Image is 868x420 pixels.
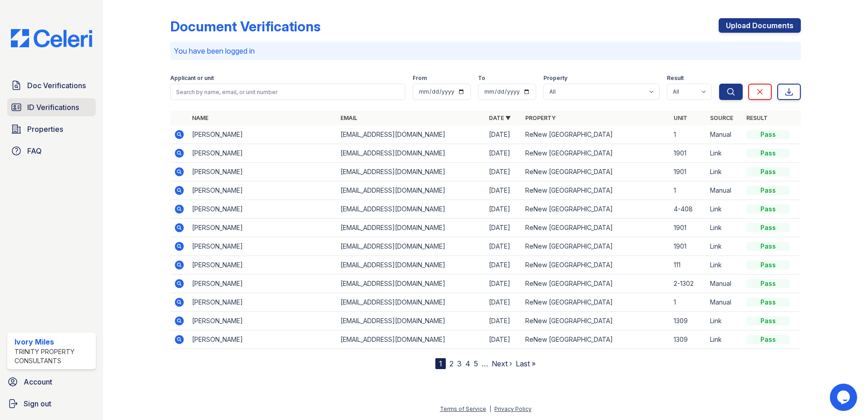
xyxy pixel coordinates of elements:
td: ReNew [GEOGRAPHIC_DATA] [522,144,670,163]
td: ReNew [GEOGRAPHIC_DATA] [522,256,670,275]
td: [DATE] [485,256,522,275]
div: Pass [746,130,790,139]
td: Link [706,200,743,219]
td: [PERSON_NAME] [188,293,337,312]
a: Date ▼ [489,115,511,121]
td: 1901 [670,144,706,163]
td: [DATE] [485,219,522,237]
td: Link [706,312,743,330]
td: ReNew [GEOGRAPHIC_DATA] [522,330,670,349]
td: Link [706,163,743,181]
td: 1 [670,181,706,200]
td: 1901 [670,237,706,256]
div: Pass [746,205,790,214]
td: ReNew [GEOGRAPHIC_DATA] [522,237,670,256]
td: [PERSON_NAME] [188,312,337,330]
td: Manual [706,275,743,293]
a: Doc Verifications [7,76,96,95]
td: [DATE] [485,330,522,349]
a: Result [746,115,768,121]
a: Sign out [4,395,99,413]
div: Pass [746,149,790,158]
td: 1309 [670,330,706,349]
div: Pass [746,167,790,176]
a: Next › [492,359,512,368]
span: Doc Verifications [27,80,86,91]
td: [EMAIL_ADDRESS][DOMAIN_NAME] [337,237,485,256]
span: Sign out [24,398,51,409]
td: 1309 [670,312,706,330]
td: 4-408 [670,200,706,219]
td: [DATE] [485,237,522,256]
td: [PERSON_NAME] [188,219,337,237]
td: [EMAIL_ADDRESS][DOMAIN_NAME] [337,200,485,219]
td: [PERSON_NAME] [188,181,337,200]
a: ID Verifications [7,98,96,116]
td: [PERSON_NAME] [188,144,337,163]
label: From [413,75,427,82]
td: ReNew [GEOGRAPHIC_DATA] [522,275,670,293]
div: Pass [746,260,790,270]
td: [PERSON_NAME] [188,275,337,293]
td: ReNew [GEOGRAPHIC_DATA] [522,181,670,200]
a: 4 [465,359,470,368]
td: [EMAIL_ADDRESS][DOMAIN_NAME] [337,125,485,144]
a: Unit [674,115,687,121]
td: [PERSON_NAME] [188,330,337,349]
td: [PERSON_NAME] [188,125,337,144]
div: Pass [746,335,790,344]
div: Pass [746,279,790,288]
div: Ivory Miles [15,336,92,347]
div: Pass [746,298,790,307]
td: [DATE] [485,275,522,293]
a: 3 [457,359,462,368]
td: Manual [706,293,743,312]
a: Properties [7,120,96,138]
td: 1901 [670,219,706,237]
td: Link [706,330,743,349]
div: Pass [746,242,790,251]
td: 1901 [670,163,706,181]
span: Account [24,376,52,387]
td: [EMAIL_ADDRESS][DOMAIN_NAME] [337,144,485,163]
a: Source [710,115,733,121]
a: Email [340,115,357,121]
input: Search by name, email, or unit number [170,84,405,100]
a: Account [4,373,99,391]
td: 111 [670,256,706,275]
td: 2-1302 [670,275,706,293]
td: [EMAIL_ADDRESS][DOMAIN_NAME] [337,293,485,312]
span: … [482,358,488,369]
a: Name [192,115,208,121]
span: Properties [27,124,63,135]
label: Applicant or unit [170,75,214,82]
td: ReNew [GEOGRAPHIC_DATA] [522,293,670,312]
div: 1 [435,358,446,369]
td: [DATE] [485,293,522,312]
a: 2 [449,359,454,368]
label: Property [543,75,567,82]
td: Manual [706,125,743,144]
td: [PERSON_NAME] [188,163,337,181]
td: [EMAIL_ADDRESS][DOMAIN_NAME] [337,181,485,200]
a: Terms of Service [440,405,486,412]
p: You have been logged in [174,45,797,56]
td: 1 [670,125,706,144]
iframe: chat widget [830,384,859,411]
img: CE_Logo_Blue-a8612792a0a2168367f1c8372b55b34899dd931a85d93a1a3d3e32e68fde9ad4.png [4,29,99,47]
td: [EMAIL_ADDRESS][DOMAIN_NAME] [337,163,485,181]
span: ID Verifications [27,102,79,113]
div: | [489,405,491,412]
td: [DATE] [485,144,522,163]
td: [EMAIL_ADDRESS][DOMAIN_NAME] [337,219,485,237]
td: [DATE] [485,125,522,144]
td: [PERSON_NAME] [188,256,337,275]
td: [DATE] [485,200,522,219]
td: Manual [706,181,743,200]
div: Trinity Property Consultants [15,347,92,365]
td: [EMAIL_ADDRESS][DOMAIN_NAME] [337,312,485,330]
div: Pass [746,316,790,325]
span: FAQ [27,145,42,156]
td: Link [706,237,743,256]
